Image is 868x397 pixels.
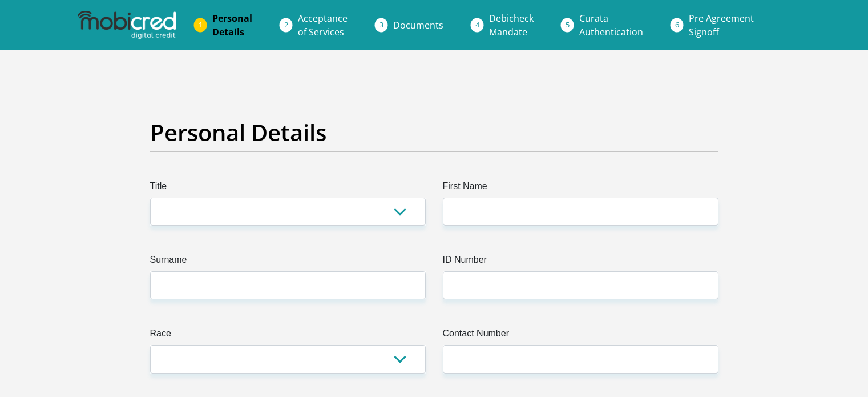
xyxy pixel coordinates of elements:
span: Curata Authentication [579,12,643,38]
a: PersonalDetails [203,7,261,43]
span: Pre Agreement Signoff [689,12,754,38]
a: Pre AgreementSignoff [680,7,763,43]
a: Acceptanceof Services [289,7,357,43]
span: Personal Details [212,12,252,38]
label: Title [150,179,426,198]
a: CurataAuthentication [570,7,652,43]
label: Surname [150,253,426,271]
label: Race [150,327,426,345]
h2: Personal Details [150,119,718,146]
img: mobicred logo [78,11,176,39]
span: Acceptance of Services [298,12,348,38]
span: Documents [393,19,443,31]
input: First Name [443,198,718,226]
span: Debicheck Mandate [489,12,534,38]
a: DebicheckMandate [480,7,543,43]
input: Surname [150,271,426,299]
a: Documents [384,14,453,37]
label: ID Number [443,253,718,271]
label: First Name [443,179,718,198]
input: Contact Number [443,345,718,373]
label: Contact Number [443,327,718,345]
input: ID Number [443,271,718,299]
